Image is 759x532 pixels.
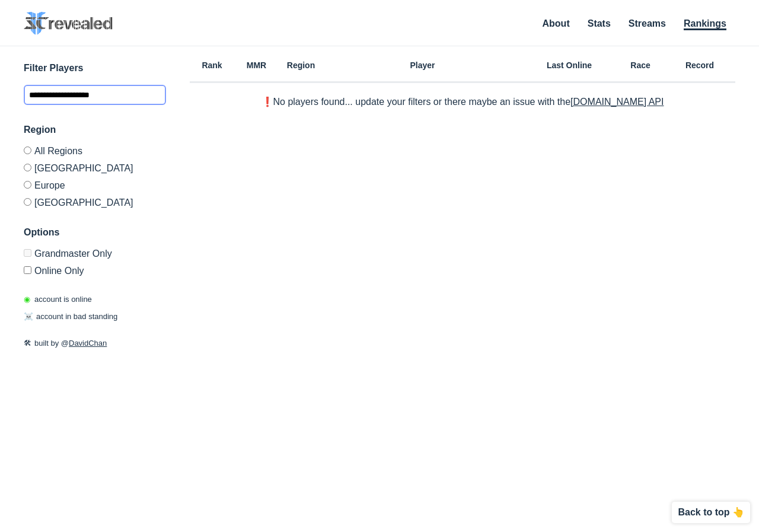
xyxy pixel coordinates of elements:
label: Only show accounts currently laddering [24,262,166,276]
label: [GEOGRAPHIC_DATA] [24,193,166,208]
input: [GEOGRAPHIC_DATA] [24,164,31,171]
h6: MMR [234,61,279,69]
img: SC2 Revealed [24,12,113,35]
a: DavidChan [69,339,107,348]
input: Online Only [24,266,31,274]
p: account is online [24,294,92,305]
a: About [543,18,570,28]
p: Back to top 👆 [678,508,744,517]
p: ❗️No players found... update your filters or there maybe an issue with the [261,97,664,107]
input: [GEOGRAPHIC_DATA] [24,198,31,206]
span: 🛠 [24,339,31,348]
p: account in bad standing [24,311,117,323]
a: Rankings [684,18,726,30]
span: ◉ [24,295,30,304]
h6: Race [617,61,664,69]
label: Europe [24,176,166,193]
h6: Last Online [522,61,617,69]
span: ☠️ [24,312,33,321]
input: Europe [24,181,31,189]
p: built by @ [24,337,166,349]
h6: Record [664,61,735,69]
input: Grandmaster Only [24,249,31,257]
h3: Options [24,225,166,240]
a: Streams [629,18,666,28]
input: All Regions [24,146,31,154]
label: All Regions [24,146,166,159]
h6: Player [323,61,522,69]
label: Only Show accounts currently in Grandmaster [24,249,166,262]
a: [DOMAIN_NAME] API [570,97,664,107]
h6: Rank [190,61,234,69]
h3: Filter Players [24,61,166,75]
label: [GEOGRAPHIC_DATA] [24,159,166,176]
h3: Region [24,123,166,137]
a: Stats [588,18,611,28]
h6: Region [279,61,323,69]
